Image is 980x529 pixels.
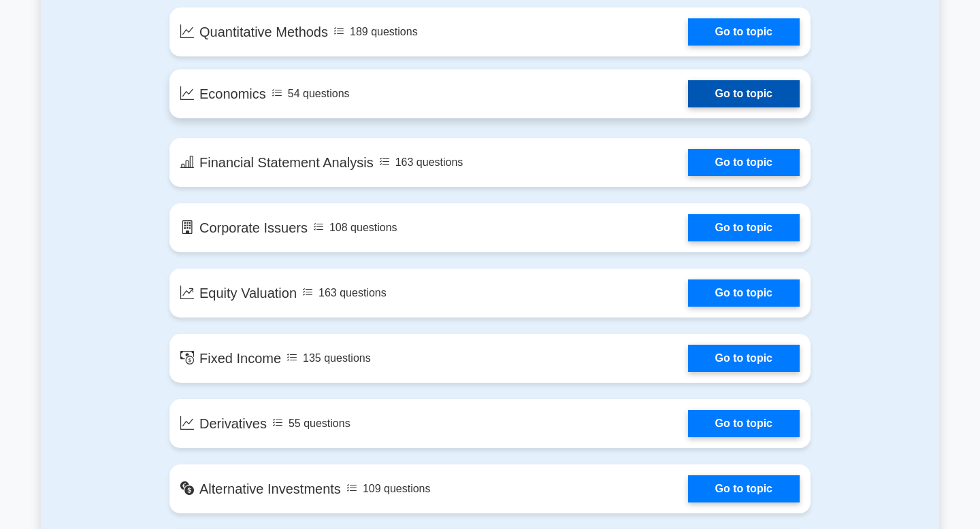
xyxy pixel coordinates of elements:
[688,475,800,502] a: Go to topic
[688,18,800,46] a: Go to topic
[688,279,800,307] a: Go to topic
[688,149,800,176] a: Go to topic
[688,345,800,372] a: Go to topic
[688,214,800,241] a: Go to topic
[688,410,800,437] a: Go to topic
[688,80,800,107] a: Go to topic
